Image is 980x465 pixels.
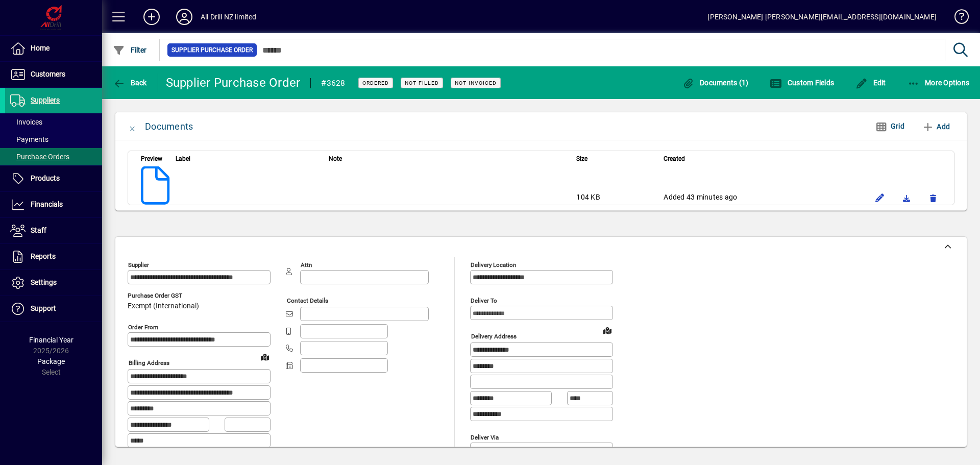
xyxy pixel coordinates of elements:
[102,74,158,92] app-page-header-button: Back
[29,336,73,344] span: Financial Year
[362,80,389,86] span: Ordered
[5,166,102,191] a: Products
[128,302,199,310] span: Exempt (International)
[135,8,168,26] button: Add
[576,153,587,164] span: Size
[405,80,439,86] span: Not Filled
[31,174,60,182] span: Products
[31,304,56,312] span: Support
[471,261,516,268] mat-label: Delivery Location
[872,189,888,206] button: Edit
[471,297,497,304] mat-label: Deliver To
[168,8,201,26] button: Profile
[301,261,312,268] mat-label: Attn
[166,75,301,91] div: Supplier Purchase Order
[867,117,913,136] button: Grid
[455,80,497,86] span: Not Invoiced
[898,189,915,206] a: Download
[471,433,499,440] mat-label: Deliver via
[31,226,46,234] span: Staff
[37,357,65,365] span: Package
[664,153,685,164] span: Created
[10,118,42,126] span: Invoices
[5,218,102,243] a: Staff
[171,45,253,55] span: Supplier Purchase Order
[855,79,886,87] span: Edit
[31,70,65,78] span: Customers
[5,113,102,131] a: Invoices
[770,79,834,87] span: Custom Fields
[5,36,102,61] a: Home
[128,292,199,299] span: Purchase Order GST
[922,118,950,135] span: Add
[110,74,150,92] button: Back
[5,62,102,87] a: Customers
[128,261,149,268] mat-label: Supplier
[664,192,860,202] div: Added 43 minutes ago
[680,74,751,92] button: Documents (1)
[5,296,102,322] a: Support
[10,135,48,143] span: Payments
[128,324,158,331] mat-label: Order from
[707,9,937,25] div: [PERSON_NAME] [PERSON_NAME][EMAIL_ADDRESS][DOMAIN_NAME]
[201,9,257,25] div: All Drill NZ limited
[682,79,749,87] span: Documents (1)
[31,44,50,52] span: Home
[31,96,60,104] span: Suppliers
[176,153,190,164] span: Label
[875,118,904,135] span: Grid
[329,153,342,164] span: Note
[5,192,102,217] a: Financials
[947,2,967,35] a: Knowledge Base
[110,41,150,59] button: Filter
[767,74,837,92] button: Custom Fields
[908,79,970,87] span: More Options
[31,200,63,208] span: Financials
[5,148,102,165] a: Purchase Orders
[5,270,102,296] a: Settings
[599,322,616,338] a: View on map
[853,74,889,92] button: Edit
[31,278,57,286] span: Settings
[113,79,147,87] span: Back
[5,131,102,148] a: Payments
[145,118,193,135] div: Documents
[10,153,69,161] span: Purchase Orders
[113,46,147,54] span: Filter
[918,117,954,136] button: Add
[5,244,102,270] a: Reports
[31,252,56,260] span: Reports
[257,349,273,365] a: View on map
[141,153,162,164] span: Preview
[576,192,651,202] div: 104 KB
[925,189,941,206] button: Remove
[120,114,145,139] button: Close
[321,75,345,91] div: #3628
[905,74,972,92] button: More Options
